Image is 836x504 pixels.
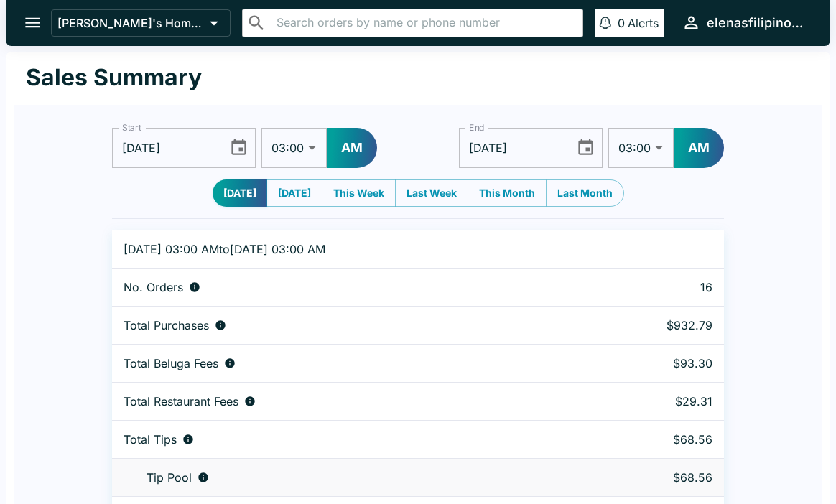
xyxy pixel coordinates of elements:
[112,128,218,168] input: mm/dd/yyyy
[122,121,141,134] label: Start
[124,432,562,447] div: Combined individual and pooled tips
[585,394,712,409] p: $29.31
[147,470,192,485] p: Tip Pool
[124,432,177,447] p: Total Tips
[14,4,51,41] button: open drawer
[57,16,204,30] p: [PERSON_NAME]'s Home of the Finest Filipino Foods
[585,318,712,332] p: $932.79
[124,318,562,332] div: Aggregate order subtotals
[585,356,712,370] p: $93.30
[618,16,625,30] p: 0
[266,179,322,207] button: [DATE]
[628,16,659,30] p: Alerts
[213,179,267,207] button: [DATE]
[546,179,624,207] button: Last Month
[223,132,254,163] button: Choose date, selected date is Sep 7, 2025
[585,280,712,294] p: 16
[676,7,813,38] button: elenasfilipinofoods
[51,9,231,37] button: [PERSON_NAME]'s Home of the Finest Filipino Foods
[327,128,377,168] button: AM
[707,14,807,32] div: elenasfilipinofoods
[395,179,468,207] button: Last Week
[674,128,724,168] button: AM
[124,318,209,332] p: Total Purchases
[124,470,562,485] div: Tips unclaimed by a waiter
[585,432,712,447] p: $68.56
[124,280,183,294] p: No. Orders
[459,128,565,168] input: mm/dd/yyyy
[124,356,562,370] div: Fees paid by diners to Beluga
[469,121,485,134] label: End
[322,179,396,207] button: This Week
[585,470,712,485] p: $68.56
[26,63,202,92] h1: Sales Summary
[124,356,218,370] p: Total Beluga Fees
[124,280,562,294] div: Number of orders placed
[124,242,562,256] p: [DATE] 03:00 AM to [DATE] 03:00 AM
[124,394,562,409] div: Fees paid by diners to restaurant
[124,394,238,409] p: Total Restaurant Fees
[570,132,601,163] button: Choose date, selected date is Sep 8, 2025
[272,13,577,33] input: Search orders by name or phone number
[468,179,547,207] button: This Month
